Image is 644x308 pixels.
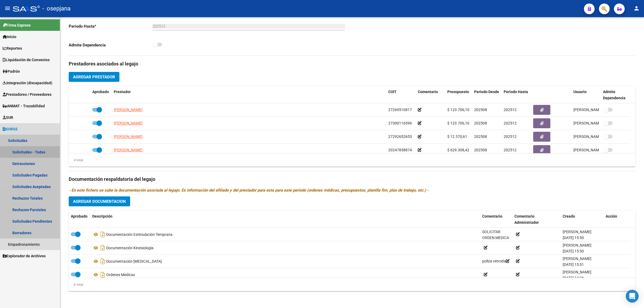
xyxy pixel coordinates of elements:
i: Descargar documento [99,257,106,266]
div: Documentación [MEDICAL_DATA] [92,257,478,266]
span: 202512 [504,148,517,152]
span: [DATE] 15:50 [563,236,584,240]
span: 27269510817 [388,108,412,112]
span: Prestador [114,90,131,94]
datatable-header-cell: Acción [603,211,630,228]
datatable-header-cell: Creado [561,211,603,228]
span: Reportes [3,45,22,51]
span: ANMAT - Trazabilidad [3,103,45,109]
span: Admite Dependencia [603,90,625,100]
span: Liquidación de Convenios [3,57,50,63]
div: Ordenes Medicas [92,270,478,279]
span: $ 12.370,61 [447,134,467,139]
span: CUIT [388,90,397,94]
span: [DATE] 14:36 [563,276,584,280]
button: Agregar Documentacion [69,196,130,206]
i: Descargar documento [99,230,106,239]
span: 27300116596 [388,121,412,125]
span: [PERSON_NAME] [563,256,591,261]
span: Comentario Administrador [514,214,539,225]
datatable-header-cell: Descripción [90,211,480,228]
span: Acción [606,214,617,218]
datatable-header-cell: Aprobado [90,86,112,104]
span: Comentario [418,90,438,94]
i: Descargar documento [99,244,106,252]
div: Documentación Estimulación Temprana [92,230,478,239]
span: Firma Express [3,22,31,28]
span: [PERSON_NAME] [DATE] [573,108,616,112]
span: [DATE] 15:50 [563,249,584,253]
datatable-header-cell: CUIT [386,86,416,104]
mat-icon: person [633,5,640,12]
datatable-header-cell: Aprobado [69,211,90,228]
span: Agregar Prestador [73,75,115,79]
span: SOLICITAR ORDEN MEDICA A LA BREVEDAD [482,230,510,252]
span: [PERSON_NAME] [563,270,591,274]
h3: Documentación respaldatoria del legajo [69,175,635,183]
span: [PERSON_NAME] [114,121,142,125]
span: [DATE] 15:51 [563,262,584,267]
datatable-header-cell: Comentario [416,86,445,104]
span: Prestadores / Proveedores [3,91,52,97]
datatable-header-cell: Periodo Desde [472,86,502,104]
span: [PERSON_NAME] [DATE] [573,148,616,152]
span: - osepjana [42,3,71,14]
span: 27292652653 [388,134,412,139]
datatable-header-cell: Comentario [480,211,512,228]
span: Comentario [482,214,502,218]
datatable-header-cell: Presupuesto [445,86,472,104]
span: Periodo Hasta [504,90,528,94]
span: 202512 [504,108,517,112]
div: Documentación Kinesiología [92,244,478,252]
span: 202508 [474,148,487,152]
span: Explorador de Archivos [3,253,46,259]
span: Presupuesto [447,90,469,94]
span: SURGE [3,126,18,132]
span: [PERSON_NAME] [563,243,591,247]
datatable-header-cell: Comentario Administrador [512,211,561,228]
span: Descripción [92,214,112,218]
button: Agregar Prestador [69,72,119,82]
div: Open Intercom Messenger [626,290,639,303]
i: - En este fichero se sube la documentación asociada al legajo. Es información del afiliado y del ... [69,188,429,193]
p: Admite Dependencia [69,42,152,48]
span: Padrón [3,68,20,74]
span: Creado [563,214,575,218]
span: [PERSON_NAME] [114,134,142,139]
span: poliza vencida [482,259,510,263]
span: 202512 [504,121,517,125]
span: [PERSON_NAME] [563,230,591,234]
span: [PERSON_NAME] [DATE] [573,121,616,125]
span: $ 123.706,10 [447,108,469,112]
span: Agregar Documentacion [73,199,126,204]
datatable-header-cell: Prestador [112,86,386,104]
div: 4 total [69,157,83,163]
i: Descargar documento [99,270,106,279]
h3: Prestadores asociados al legajo [69,60,635,68]
datatable-header-cell: Admite Dependencia [601,86,630,104]
span: Periodo Desde [474,90,499,94]
span: Aprobado [71,214,87,218]
span: 202508 [474,108,487,112]
span: $ 629.308,42 [447,148,469,152]
mat-icon: menu [4,5,11,12]
span: $ 123.706,10 [447,121,469,125]
span: Aprobado [92,90,109,94]
span: Integración (discapacidad) [3,80,52,86]
span: Usuario [573,90,587,94]
span: 202508 [474,121,487,125]
p: Periodo Hasta [69,23,152,29]
span: [PERSON_NAME] [114,108,142,112]
span: [PERSON_NAME] [DATE] [573,134,616,139]
datatable-header-cell: Periodo Hasta [502,86,531,104]
div: 6 total [69,282,83,288]
span: 20247858874 [388,148,412,152]
span: Inicio [3,34,16,40]
span: SUR [3,115,13,120]
datatable-header-cell: Usuario [571,86,601,104]
span: 202512 [504,134,517,139]
span: [PERSON_NAME] [114,148,142,152]
span: 202508 [474,134,487,139]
